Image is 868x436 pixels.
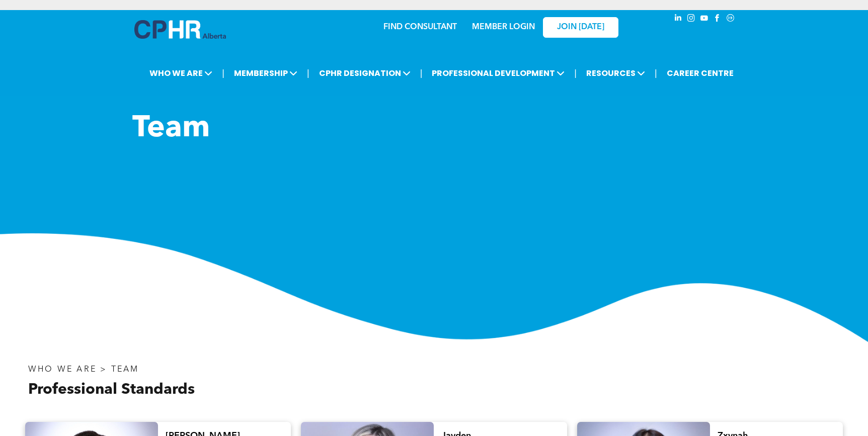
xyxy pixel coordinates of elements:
[655,63,657,83] li: |
[664,64,737,82] a: CAREER CENTRE
[725,13,736,26] a: Social network
[574,63,577,83] li: |
[28,366,139,374] span: WHO WE ARE > TEAM
[231,64,300,82] span: MEMBERSHIP
[472,23,535,31] a: MEMBER LOGIN
[134,20,226,39] img: A blue and white logo for cp alberta
[673,13,684,26] a: linkedin
[28,382,195,397] span: Professional Standards
[557,23,604,32] span: JOIN [DATE]
[543,17,618,38] a: JOIN [DATE]
[307,63,309,83] li: |
[146,64,215,82] span: WHO WE ARE
[686,13,697,26] a: instagram
[583,64,648,82] span: RESOURCES
[383,23,457,31] a: FIND CONSULTANT
[429,64,568,82] span: PROFESSIONAL DEVELOPMENT
[316,64,414,82] span: CPHR DESIGNATION
[420,63,423,83] li: |
[699,13,710,26] a: youtube
[712,13,723,26] a: facebook
[132,114,210,144] span: Team
[222,63,224,83] li: |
